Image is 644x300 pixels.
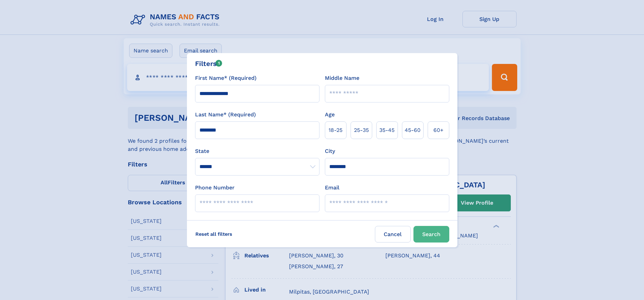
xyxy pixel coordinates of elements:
label: Cancel [375,226,411,243]
label: City [325,147,335,155]
label: Reset all filters [191,226,237,242]
label: Phone Number [195,184,235,192]
label: State [195,147,319,155]
label: Last Name* (Required) [195,111,256,119]
label: First Name* (Required) [195,74,257,82]
div: Filters [195,59,222,69]
span: 35‑45 [379,126,395,134]
label: Middle Name [325,74,359,82]
label: Age [325,111,335,119]
span: 60+ [433,126,444,134]
button: Search [413,226,449,243]
span: 45‑60 [405,126,421,134]
span: 25‑35 [354,126,369,134]
span: 18‑25 [329,126,342,134]
label: Email [325,184,339,192]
